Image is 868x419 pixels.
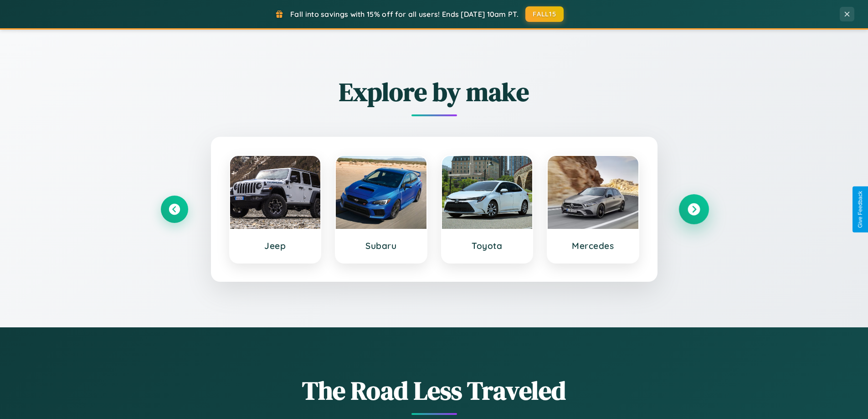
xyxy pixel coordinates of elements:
[557,240,629,251] h3: Mercedes
[451,240,524,251] h3: Toyota
[161,74,708,109] h2: Explore by make
[290,10,519,19] span: Fall into savings with 15% off for all users! Ends [DATE] 10am PT.
[161,373,708,408] h1: The Road Less Traveled
[857,191,863,228] div: Give Feedback
[239,240,312,251] h3: Jeep
[345,240,417,251] h3: Subaru
[525,6,564,22] button: FALL15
